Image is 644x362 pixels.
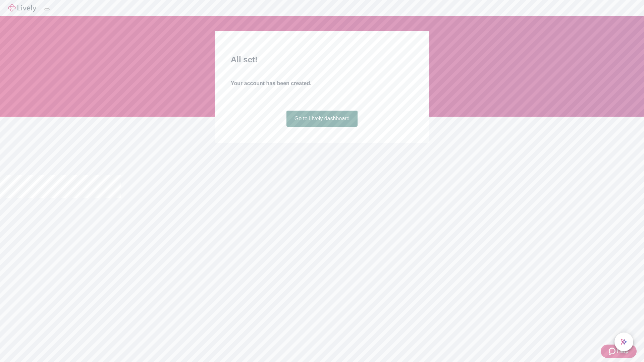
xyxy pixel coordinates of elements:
[231,54,413,66] h2: All set!
[601,345,637,358] button: Zendesk support iconHelp
[286,111,358,127] a: Go to Lively dashboard
[8,4,36,12] img: Lively
[231,79,413,87] h4: Your account has been created.
[609,347,617,355] svg: Zendesk support icon
[614,333,633,351] button: chat
[617,347,629,355] span: Help
[621,339,627,345] svg: Lively AI Assistant
[44,8,50,10] button: Log out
